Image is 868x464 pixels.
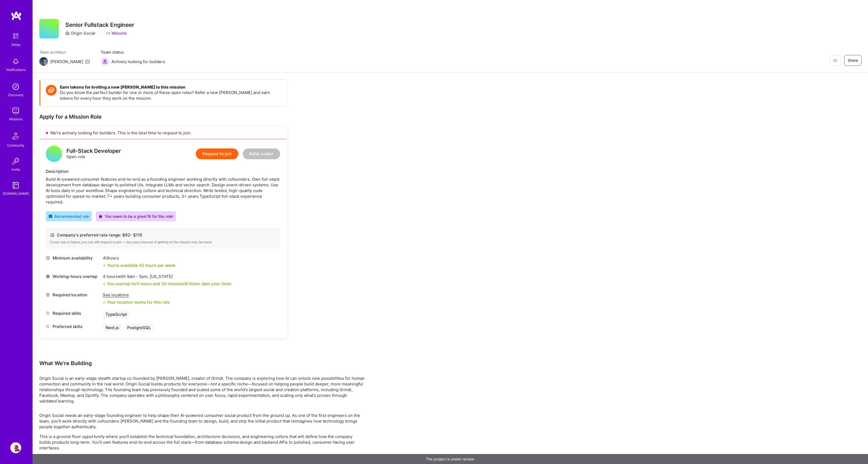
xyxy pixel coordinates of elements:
[66,148,121,160] div: Open role
[11,42,20,47] div: Setup
[107,281,232,287] div: You overlap for 5 hours and 30 minutes ( your time)
[833,58,837,63] i: icon EyeClosed
[243,148,280,159] button: Refer a peer
[46,324,100,329] div: Preferred skills
[60,90,281,101] p: Do you know the perfect builder for one or more of these open roles? Refer a new [PERSON_NAME] an...
[106,30,127,36] a: Website
[49,213,89,219] div: Recommended role
[103,310,130,318] div: TypeScript
[10,180,21,191] img: guide book
[39,360,365,367] div: What We're Building
[39,413,365,430] p: Origin Social needs an early-stage founding engineer to help shape their AI-powered consumer soci...
[39,127,287,139] div: We’re actively looking for builders. This is the best time to request to join.
[46,325,50,329] i: icon Tag
[8,92,24,98] div: Discovery
[11,11,22,21] img: logo
[103,301,106,304] i: icon Check
[85,59,90,64] i: icon Mail
[3,191,29,196] div: [DOMAIN_NAME]
[103,282,106,285] i: icon Check
[10,105,21,116] img: teamwork
[39,57,48,66] img: Team Architect
[111,59,165,64] span: Actively looking for builders
[6,67,25,73] div: Notifications
[65,21,134,28] h3: Senior Fullstack Engineer
[10,442,21,453] img: User Avatar
[50,59,83,64] div: [PERSON_NAME]
[10,30,21,42] img: setup
[39,375,365,404] p: Origin Social is an early-stage stealth startup co-founded by [PERSON_NAME], creator of Grindr. T...
[50,233,54,237] i: icon Cash
[9,442,23,453] a: User Avatar
[9,116,23,122] div: Missions
[49,215,52,218] i: icon RecommendedBadge
[46,256,50,260] i: icon Clock
[196,148,238,159] button: Request to join
[50,240,276,244] div: If your rate is higher, you can still request to join — but your chances of getting on the missio...
[39,113,287,120] div: Apply for a Mission Role
[46,168,280,174] div: Description
[103,262,175,268] div: You're available 42 hours per week
[185,281,210,286] span: 8:30am - 2pm
[12,167,20,172] div: Invite
[103,324,122,332] div: Next.js
[46,255,100,261] div: Minimum availability
[7,142,24,148] div: Community
[50,232,276,238] div: Company’s preferred rate range: $ 92 - $ 115
[66,148,121,154] div: Full-Stack Developer
[103,264,106,267] i: icon Check
[10,81,21,92] img: discovery
[33,454,868,464] div: The project is under review.
[39,49,90,55] span: Team architect
[46,293,50,297] i: icon Location
[126,274,150,279] span: 9am - 5pm ,
[101,49,165,55] span: Team status
[10,56,21,67] img: bell
[844,55,861,66] button: Share
[99,213,173,219] div: You seem to be a great fit for this role!
[65,31,70,35] i: icon CompanyGray
[10,156,21,167] img: Invite
[39,434,365,451] p: This is a ground-floor opportunity where you'll establish the technical foundation, architecture ...
[103,292,170,298] div: See locations
[103,299,170,305] div: Your location works for this role
[101,57,109,66] img: Actively looking for builders
[103,274,232,279] div: 4 hours with [US_STATE]
[103,255,175,261] div: 40 hours
[46,85,57,96] img: Token icon
[124,324,153,332] div: PostgreSQL
[46,292,100,298] div: Required location
[46,310,100,316] div: Required skills
[65,30,95,36] div: Origin Social
[60,85,281,90] h4: Earn tokens for inviting a new [PERSON_NAME] to this mission
[46,311,50,315] i: icon Tag
[46,274,50,278] i: icon World
[99,215,103,218] i: icon PurpleStar
[46,274,100,279] div: Working-hours overlap
[46,176,280,205] div: Build AI-powered consumer features end-to-end as a founding engineer working directly with cofoun...
[848,58,858,63] span: Share
[9,129,22,142] img: Community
